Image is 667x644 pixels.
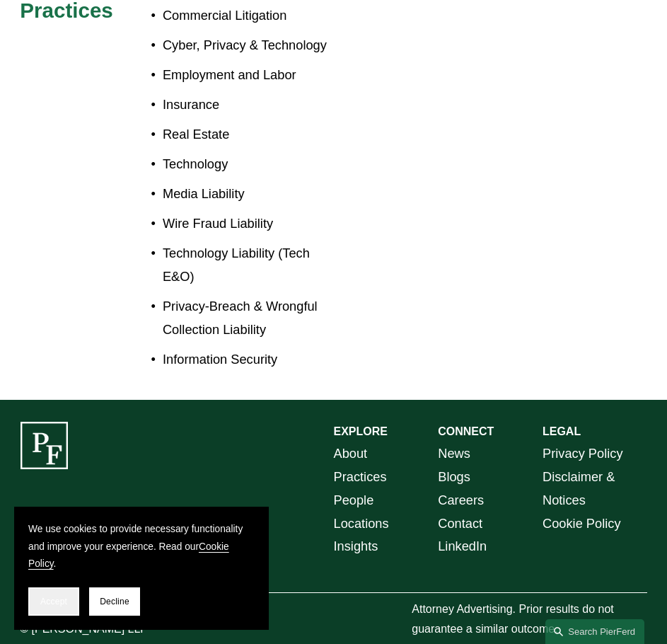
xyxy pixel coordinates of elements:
[438,535,487,558] a: LinkedIn
[163,242,334,289] p: Technology Liability (Tech E&O)
[412,599,646,640] p: Attorney Advertising. Prior results do not guarantee a similar outcome.
[89,587,140,616] button: Decline
[28,587,79,616] button: Accept
[28,541,229,570] a: Cookie Policy
[163,212,334,236] p: Wire Fraud Liability
[163,183,334,206] p: Media Liability
[163,348,334,372] p: Information Security
[438,425,494,437] strong: CONNECT
[163,153,334,176] p: Technology
[163,34,334,57] p: Cyber, Privacy & Technology
[163,64,334,87] p: Employment and Labor
[163,4,334,28] p: Commercial Litigation
[334,442,368,466] a: About
[438,442,470,466] a: News
[40,597,67,606] span: Accept
[334,489,374,512] a: People
[163,93,334,117] p: Insurance
[334,466,387,489] a: Practices
[543,466,647,512] a: Disclaimer & Notices
[100,597,129,606] span: Decline
[334,512,389,536] a: Locations
[163,295,334,342] p: Privacy-Breach & Wrongful Collection Liability
[543,442,623,466] a: Privacy Policy
[334,535,378,558] a: Insights
[28,521,255,573] p: We use cookies to provide necessary functionality and improve your experience. Read our .
[163,123,334,146] p: Real Estate
[543,512,621,536] a: Cookie Policy
[438,466,470,489] a: Blogs
[438,512,482,536] a: Contact
[545,619,644,644] a: Search this site
[14,507,269,630] section: Cookie banner
[543,425,581,437] strong: LEGAL
[334,425,388,437] strong: EXPLORE
[438,489,484,512] a: Careers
